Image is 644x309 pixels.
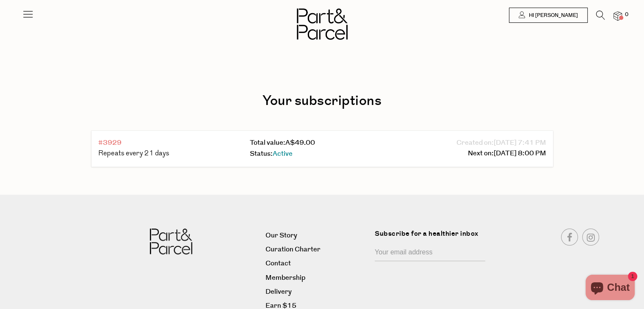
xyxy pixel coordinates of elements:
[494,148,546,159] span: [DATE] 8:00 PM
[375,229,490,245] label: Subscribe for a healthier inbox
[265,244,368,255] a: Curation Charter
[468,148,546,159] a: Next on:[DATE] 8:00 PM
[273,149,293,159] span: Active
[265,272,368,284] a: Membership
[250,138,315,148] a: Total value:A$49.00
[98,138,122,148] a: #3929
[623,11,630,19] span: 0
[250,149,293,159] a: Status:Active
[98,149,243,160] div: Repeats every 21 days
[509,8,588,23] a: Hi [PERSON_NAME]
[265,230,368,241] a: Our Story
[265,286,368,298] a: Delivery
[456,138,546,149] a: Created on:[DATE] 7:41 PM
[150,229,192,254] img: Part&Parcel
[375,245,485,261] input: Your email address
[297,8,348,40] img: Part&Parcel
[285,138,315,148] span: A$49.00
[98,91,546,110] h1: Your subscriptions
[614,11,622,20] a: 0
[527,12,578,19] span: Hi [PERSON_NAME]
[265,258,368,269] a: Contact
[583,275,637,302] inbox-online-store-chat: Shopify online store chat
[494,138,546,149] span: [DATE] 7:41 PM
